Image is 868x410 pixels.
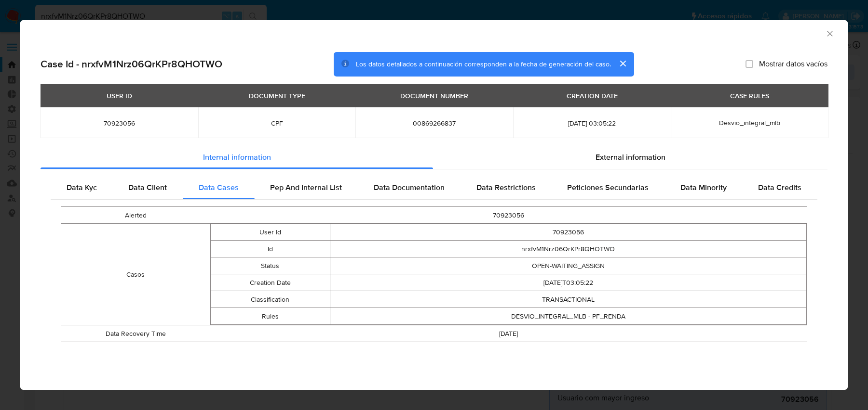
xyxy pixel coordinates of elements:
[61,224,210,325] td: Casos
[52,119,187,128] span: 70923056
[680,182,727,193] span: Data Minority
[61,207,210,224] td: Alerted
[211,241,330,257] td: Id
[330,241,807,257] td: nrxfvM1Nrz06QrKPr8QHOTWO
[724,88,775,104] div: CASE RULES
[211,274,330,291] td: Creation Date
[211,224,330,241] td: User Id
[199,182,239,193] span: Data Cases
[20,20,848,390] div: closure-recommendation-modal
[211,291,330,308] td: Classification
[825,29,834,38] button: Cerrar ventana
[596,152,665,163] span: External information
[211,257,330,274] td: Status
[374,182,445,193] span: Data Documentation
[476,182,536,193] span: Data Restrictions
[67,182,97,193] span: Data Kyc
[719,118,780,128] span: Desvio_integral_mlb
[270,182,342,193] span: Pep And Internal List
[128,182,167,193] span: Data Client
[243,88,311,104] div: DOCUMENT TYPE
[211,308,330,325] td: Rules
[561,88,624,104] div: CREATION DATE
[210,119,344,128] span: CPF
[758,182,801,193] span: Data Credits
[101,88,138,104] div: USER ID
[330,308,807,325] td: DESVIO_INTEGRAL_MLB - PF_RENDA
[746,60,753,68] input: Mostrar datos vacíos
[51,176,817,199] div: Detailed internal info
[394,88,474,104] div: DOCUMENT NUMBER
[210,325,807,342] td: [DATE]
[330,224,807,241] td: 70923056
[525,119,659,128] span: [DATE] 03:05:22
[330,291,807,308] td: TRANSACTIONAL
[611,52,634,75] button: cerrar
[567,182,649,193] span: Peticiones Secundarias
[330,257,807,274] td: OPEN-WAITING_ASSIGN
[41,58,222,70] h2: Case Id - nrxfvM1Nrz06QrKPr8QHOTWO
[330,274,807,291] td: [DATE]T03:05:22
[41,146,827,169] div: Detailed info
[367,119,502,128] span: 00869266837
[203,152,271,163] span: Internal information
[210,207,807,224] td: 70923056
[759,59,827,69] span: Mostrar datos vacíos
[356,59,611,69] span: Los datos detallados a continuación corresponden a la fecha de generación del caso.
[61,325,210,342] td: Data Recovery Time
